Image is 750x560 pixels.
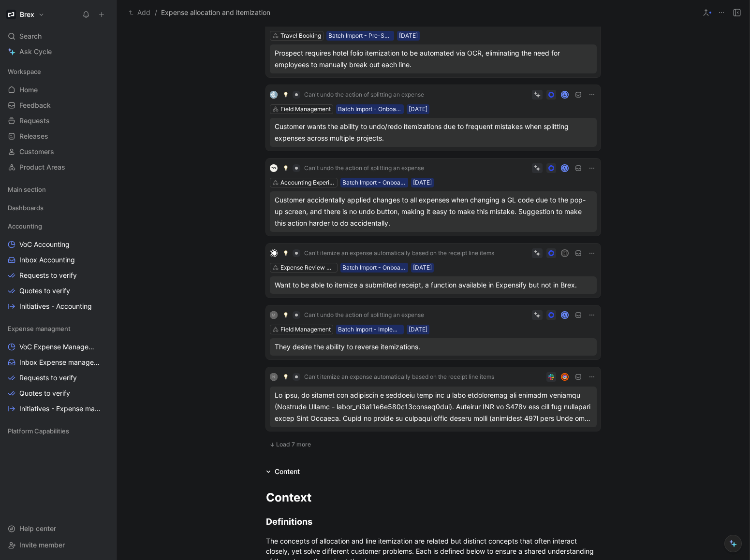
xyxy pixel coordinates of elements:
[4,253,112,267] a: Inbox Accounting
[99,302,108,311] button: View actions
[19,46,52,57] span: Ask Cycle
[4,144,112,159] a: Customers
[19,373,77,383] span: Requests to verify
[283,92,289,98] img: 💡
[19,85,38,95] span: Home
[275,466,300,477] div: Content
[19,147,54,157] span: Customers
[270,311,278,319] div: M
[8,324,71,333] span: Expense managment
[4,114,112,128] a: Requests
[270,164,278,172] img: logo
[4,29,112,43] div: Search
[342,263,406,273] div: Batch Import - Onboarded Customer
[279,162,427,174] button: 💡Can't undo the action of splitting an expense
[19,342,99,352] span: VoC Expense Management
[279,371,498,383] button: 💡Can't itemize an expense automatically based on the receipt line items
[275,279,592,291] div: Want to be able to itemize a submitted receipt, a function available in Expensify but not in Brex.
[4,424,112,441] div: Platform Capabilities
[19,162,65,172] span: Product Areas
[4,219,112,314] div: AccountingVoC AccountingInbox AccountingRequests to verifyQuotes to verifyInitiatives - Accounting
[304,311,424,319] span: Can't undo the action of splitting an expense
[276,441,311,448] span: Load 7 more
[4,219,112,233] div: Accounting
[19,286,70,296] span: Quotes to verify
[4,424,112,438] div: Platform Capabilities
[4,284,112,298] a: Quotes to verify
[19,101,51,110] span: Feedback
[4,182,112,200] div: Main section
[126,7,153,18] button: Add
[266,490,311,504] span: Context
[4,521,112,536] div: Help center
[275,389,592,424] div: Lo ipsu, do sitamet con adipiscin e seddoeiu temp inc u labo etdoloremag ali enimadm veniamqu (No...
[561,373,568,380] img: avatar
[19,541,65,549] span: Invite member
[99,286,108,296] button: View actions
[279,89,427,101] button: 💡Can't undo the action of splitting an expense
[266,517,312,527] span: Definitions
[4,64,112,79] div: Workspace
[99,271,108,280] button: View actions
[280,31,321,41] div: Travel Booking
[279,247,498,259] button: 💡Can't itemize an expense automatically based on the receipt line items
[304,249,494,257] span: Can't itemize an expense automatically based on the receipt line items
[561,312,568,318] div: A
[4,299,112,314] a: Initiatives - Accounting
[4,402,112,416] a: Initiatives - Expense management
[399,31,418,41] div: [DATE]
[275,47,592,71] div: Prospect requires hotel folio itemization to be automated via OCR, eliminating the need for emplo...
[280,104,331,114] div: Field Management
[8,221,42,231] span: Accounting
[338,325,402,334] div: Batch Import - Implementation
[99,255,108,265] button: View actions
[19,524,56,532] span: Help center
[8,185,46,194] span: Main section
[413,263,432,273] div: [DATE]
[4,321,112,336] div: Expense managment
[4,129,112,144] a: Releases
[4,268,112,283] a: Requests to verify
[4,160,112,174] a: Product Areas
[19,30,42,42] span: Search
[304,164,424,172] span: Can't undo the action of splitting an expense
[4,386,112,401] a: Quotes to verify
[99,388,108,398] button: View actions
[338,104,402,114] div: Batch Import - Onboarded Customer
[155,7,157,18] span: /
[561,165,568,171] div: A
[275,194,592,229] div: Customer accidentally applied changes to all expenses when changing a GL code due to the pop-up s...
[4,98,112,113] a: Feedback
[280,178,335,187] div: Accounting Experience
[561,250,568,256] div: H
[19,116,50,126] span: Requests
[328,31,392,41] div: Batch Import - Pre-Sales
[275,121,592,144] div: Customer wants the ability to undo/redo itemizations due to frequent mistakes when splitting expe...
[20,10,34,19] h1: Brex
[8,426,69,436] span: Platform Capabilities
[19,358,100,367] span: Inbox Expense management
[19,240,70,249] span: VoC Accounting
[283,165,289,171] img: 💡
[161,7,270,18] span: Expense allocation and itemization
[4,237,112,252] a: VoC Accounting
[283,374,289,380] img: 💡
[4,182,112,197] div: Main section
[270,373,278,381] div: n
[262,466,304,477] div: Content
[4,355,112,370] a: Inbox Expense management
[270,249,278,257] img: logo
[561,91,568,98] div: A
[4,538,112,552] div: Invite member
[19,131,48,141] span: Releases
[4,8,47,21] button: BrexBrex
[413,178,432,187] div: [DATE]
[283,250,289,256] img: 💡
[275,341,592,353] div: They desire the ability to reverse itemizations.
[6,10,16,19] img: Brex
[279,309,427,321] button: 💡Can't undo the action of splitting an expense
[99,342,109,352] button: View actions
[342,178,406,187] div: Batch Import - Onboarded Customer
[280,263,335,273] div: Expense Review & Approval
[101,404,111,414] button: View actions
